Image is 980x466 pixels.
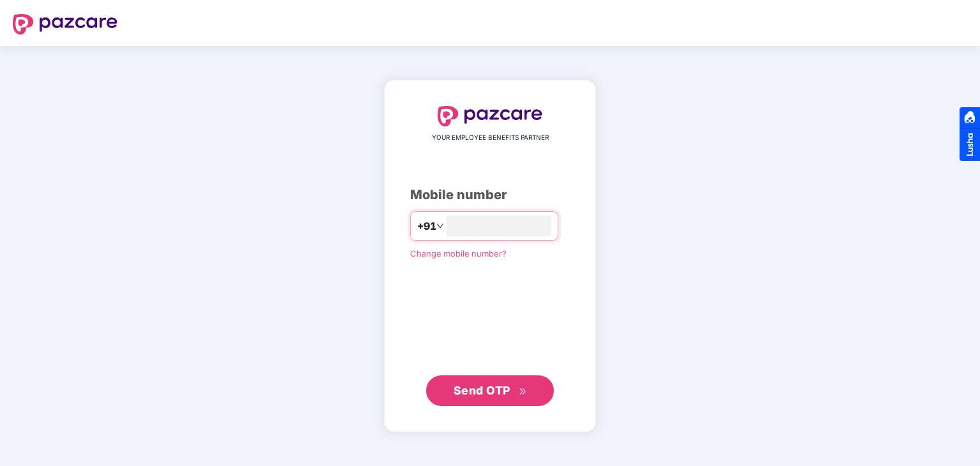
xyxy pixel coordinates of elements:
span: double-right [519,387,527,396]
span: +91 [417,218,436,234]
span: YOUR EMPLOYEE BENEFITS PARTNER [432,133,549,143]
a: Change mobile number? [410,248,507,259]
span: Send OTP [454,384,510,397]
img: logo [438,106,542,126]
span: down [436,222,444,230]
div: Mobile number [410,185,570,205]
button: Send OTPdouble-right [426,375,554,406]
img: logo [13,14,118,34]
